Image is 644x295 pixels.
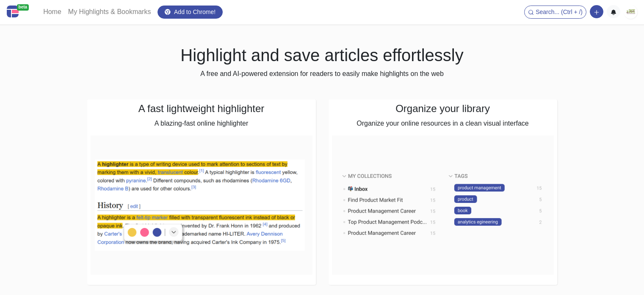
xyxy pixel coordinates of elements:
a: beta [7,3,33,21]
button: Search... (Ctrl + /) [524,6,586,19]
h4: A fast lightweight highlighter [91,103,312,115]
a: My Highlights & Bookmarks [65,3,155,20]
h1: Highlight and save articles effortlessly [87,45,557,65]
img: totaste [624,5,637,19]
h4: Organize your library [332,103,554,115]
p: A blazing-fast online highlighter [91,118,312,129]
a: Home [40,3,65,20]
img: Centroly [7,6,19,17]
p: Organize your online resources in a clean visual interface [332,118,554,129]
span: Search... (Ctrl + /) [536,8,583,15]
span: beta [17,4,29,11]
p: A free and AI-powered extension for readers to easily make highlights on the web [87,69,557,79]
img: Organize your library [332,135,554,275]
img: A fast lightweight highlighter [91,135,312,275]
a: Add to Chrome! [158,6,223,19]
